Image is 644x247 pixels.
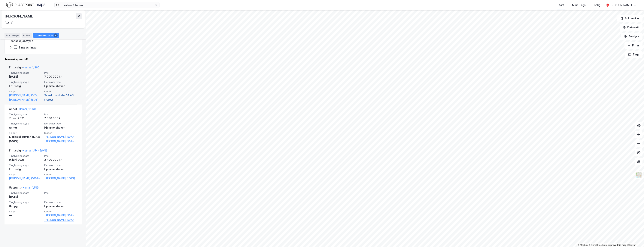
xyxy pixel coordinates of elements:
div: 2 400 000 kr [44,158,77,162]
span: Kjøper [44,90,77,93]
span: Eierskapstype [44,164,77,167]
a: [PERSON_NAME] (50%) [44,139,77,144]
button: Bokmerker [617,15,642,22]
div: Uoppgitt [9,204,42,208]
div: 7 000 000 kr [44,116,77,120]
div: Fritt salg [9,167,42,171]
div: [DATE] [5,21,13,25]
span: Pris [44,71,77,74]
div: Transaksjoner [33,33,59,38]
span: Tinglysningstype [9,201,42,204]
span: Eierskapstype [44,201,77,204]
div: Tinglysninger [19,46,38,49]
span: Pris [44,113,77,116]
div: Fritt salg [9,84,42,88]
div: [PERSON_NAME] [611,3,632,7]
a: Hamar, 1/5445/0/16 [23,149,47,152]
a: [PERSON_NAME] (50%), [44,135,77,139]
button: Filter [624,42,642,49]
a: [PERSON_NAME] (50%) [9,98,42,102]
input: Søk på adresse, matrikkel, gårdeiere, leietakere eller personer [59,2,155,8]
iframe: Chat Widget [625,229,644,247]
img: Z [635,172,642,179]
div: Sjølies Bilgummifor. A/s (100%) [9,135,42,144]
span: Selger [9,131,42,135]
div: Portefølje [5,33,20,38]
div: Kart [559,3,564,7]
span: Tinglysningsdato [9,71,42,74]
button: Analyse [621,33,642,40]
a: Mapbox [578,244,588,246]
span: Selger [9,210,42,213]
span: Selger [9,173,42,176]
div: — [9,213,42,218]
div: [DATE] [9,74,42,79]
div: Transaksjoner (4) [5,57,82,61]
a: Hamar, 1/360 [23,66,39,69]
span: Eierskapstype [44,80,77,84]
a: [PERSON_NAME] (100%) [44,176,77,181]
span: Selger [9,90,42,93]
div: Kontrollprogram for chat [625,229,644,247]
span: Kjøper [44,131,77,135]
div: 4 [54,33,58,37]
span: Tinglysningstype [9,122,42,125]
div: [DATE] [9,195,42,199]
span: Eierskapstype [44,122,77,125]
div: 7. des. 2021 [9,116,42,120]
a: [PERSON_NAME] (50%) [44,218,77,222]
span: Tinglysningsdato [9,191,42,195]
div: Hjemmelshaver [44,204,77,208]
span: Kjøper [44,210,77,213]
div: Bolig [594,3,600,7]
div: Hjemmelshaver [44,167,77,171]
div: Roller [22,33,32,38]
div: 7 000 000 kr [44,74,77,79]
span: Tinglysningsdato [9,113,42,116]
div: [PERSON_NAME] [5,13,35,19]
a: Hamar, 1/360 [19,107,36,111]
div: Annet [9,125,42,130]
div: Hjemmelshaver [44,84,77,88]
div: — [44,195,77,199]
span: Tinglysningsdato [9,154,42,158]
span: Tinglysningstype [9,164,42,167]
div: Uoppgitt - [9,185,38,191]
span: Pris [44,191,77,195]
a: Sverdrups Gate 44 AS (100%) [44,93,77,102]
button: Tags [625,51,642,58]
a: Improve this map [608,244,626,246]
img: logo.f888ab2527a4732fd821a326f86c7f29.svg [6,2,45,8]
a: [PERSON_NAME] (100%) [9,176,42,181]
a: [PERSON_NAME] (50%), [44,213,77,218]
div: Fritt salg - [9,148,47,154]
div: Annet - [9,107,36,113]
span: Kjøper [44,173,77,176]
a: [PERSON_NAME] (50%), [9,93,42,98]
div: Mine Tags [572,3,586,7]
button: Datasett [620,24,642,31]
div: 9. juni 2021 [9,158,42,162]
span: Tinglysningstype [9,80,42,84]
div: Transaksjonstype [9,39,33,43]
a: OpenStreetMap [589,244,607,246]
a: Hamar, 1/519 [23,186,38,189]
div: Fritt salg - [9,65,39,71]
div: Hjemmelshaver [44,125,77,130]
span: Pris [44,154,77,158]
